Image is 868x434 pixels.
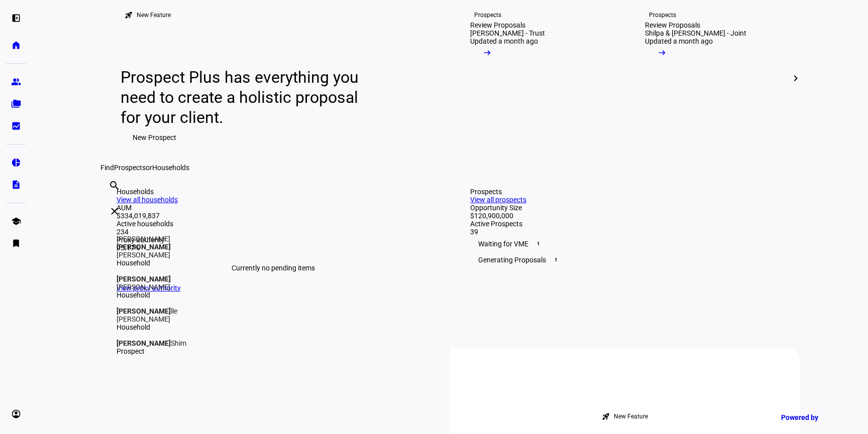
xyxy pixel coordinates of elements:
input: Enter name of prospect or household [108,193,111,205]
mat-icon: rocket_launch [125,11,133,19]
div: Updated a month ago [470,37,538,45]
div: Shilpa & [PERSON_NAME] - Joint [645,29,746,37]
span: New Prospect [133,127,176,148]
div: Prospects [649,11,676,19]
strong: [PERSON_NAME] [117,339,171,347]
eth-mat-symbol: home [11,40,21,50]
eth-mat-symbol: description [11,180,21,190]
eth-mat-symbol: pie_chart [11,158,21,168]
a: home [6,35,26,55]
div: 234 [117,228,430,236]
div: Active Prospects [470,220,784,228]
div: Households [117,188,430,196]
a: description [6,175,26,195]
div: 39 [470,228,784,236]
div: New Feature [614,412,648,420]
eth-mat-symbol: group [11,77,21,87]
mat-icon: arrow_right_alt [657,48,667,58]
div: Prospects [470,188,784,196]
a: pie_chart [6,153,26,173]
div: lle [PERSON_NAME] [117,307,177,323]
div: Review Proposals [645,21,700,29]
a: Powered by [776,408,853,426]
span: 1 [552,256,560,264]
button: New Prospect [121,127,188,148]
eth-mat-symbol: bookmark [11,238,21,248]
a: group [6,72,26,92]
eth-mat-symbol: school [11,216,21,226]
div: Household [117,291,171,299]
span: Households [152,164,189,172]
div: Waiting for VME [470,236,784,252]
div: Generating Proposals [470,252,784,268]
eth-mat-symbol: left_panel_open [11,13,21,23]
div: [PERSON_NAME] [117,275,171,291]
div: $120,900,000 [470,212,784,220]
div: Prospect [117,347,186,355]
div: [PERSON_NAME] [PERSON_NAME] [117,235,171,259]
div: Proxy authority [117,236,430,244]
a: View all prospects [470,196,526,204]
mat-icon: arrow_right_alt [482,48,492,58]
a: folder_copy [6,94,26,114]
div: Opportunity Size [470,204,784,212]
eth-mat-symbol: folder_copy [11,99,21,109]
strong: [PERSON_NAME] [117,243,171,251]
strong: [PERSON_NAME] [117,275,171,283]
mat-icon: chevron_right [790,72,802,84]
div: Currently no pending items [117,252,430,284]
div: Find or [100,164,800,172]
a: View all households [117,196,178,204]
mat-icon: rocket_launch [602,412,610,420]
eth-mat-symbol: account_circle [11,409,21,419]
div: [PERSON_NAME] - Trust [470,29,545,37]
mat-icon: clear [108,205,121,217]
eth-mat-symbol: bid_landscape [11,121,21,131]
div: Review Proposals [470,21,525,29]
a: bid_landscape [6,116,26,136]
span: 1 [534,240,542,248]
div: Shim [117,339,186,347]
div: Prospects [474,11,501,19]
div: Updated a month ago [645,37,713,45]
div: 95.17% [117,244,430,252]
div: Household [117,259,171,267]
mat-icon: search [108,180,121,192]
strong: [PERSON_NAME] [117,307,171,315]
div: Prospect Plus has everything you need to create a holistic proposal for your client. [121,67,368,127]
div: Household [117,323,177,331]
span: Prospects [114,164,146,172]
div: AUM [117,204,430,212]
div: Active households [117,220,430,228]
div: New Feature [137,11,171,19]
div: $334,019,837 [117,212,430,220]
